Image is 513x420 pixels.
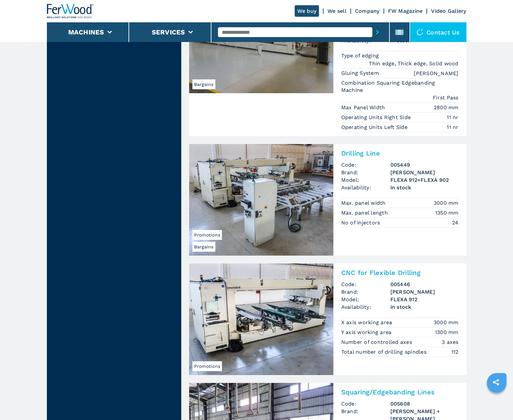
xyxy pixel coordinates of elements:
em: 1350 mm [435,209,459,217]
em: 2800 mm [434,104,459,111]
span: Code: [341,161,390,169]
div: Contact us [410,22,466,42]
img: Drilling Line MORBIDELLI FLEXA 912+FLEXA 902 [189,144,333,256]
span: in stock [390,303,459,311]
p: Combination Squaring Edgebanding Machine [341,79,459,94]
h3: 005446 [390,281,459,288]
span: Promotions [192,230,222,240]
p: Number of controlled axes [341,339,414,346]
h2: Drilling Line [341,149,459,157]
em: 11 nr [447,123,458,131]
img: CNC for Flexible Drilling MORBIDELLI FLEXA 912 [189,263,333,375]
em: 1300 mm [435,328,459,336]
span: Model: [341,296,390,303]
h3: [PERSON_NAME] [390,169,459,176]
span: Promotions [192,361,222,371]
p: Max. panel width [341,199,387,207]
a: We sell [327,8,346,14]
em: 3000 mm [434,319,459,326]
a: CNC for Flexible Drilling MORBIDELLI FLEXA 912PromotionsCNC for Flexible DrillingCode:005446Brand... [189,263,466,375]
span: Brand: [341,288,390,296]
a: Company [355,8,380,14]
em: 3000 mm [434,199,459,207]
h3: [PERSON_NAME] [390,288,459,296]
h2: CNC for Flexible Drilling [341,269,459,277]
span: Availability: [341,303,390,311]
h2: Squaring/Edgebanding Lines [341,388,459,396]
em: [PERSON_NAME] [414,70,458,77]
a: We buy [295,5,319,17]
em: 11 nr [447,114,458,121]
button: Services [152,28,185,36]
span: in stock [390,184,459,191]
img: Contact us [417,29,423,35]
em: 112 [451,348,459,356]
em: Thin edge, Thick edge, Solid wood [369,60,458,67]
a: Drilling Line MORBIDELLI FLEXA 912+FLEXA 902BargainsPromotionsDrilling LineCode:005449Brand:[PERS... [189,144,466,256]
p: X axis working area [341,319,394,326]
em: First Pass [433,94,459,101]
h3: 005608 [390,400,459,408]
p: Max. panel length [341,209,390,217]
span: Model: [341,176,390,184]
em: 3 axes [442,338,459,346]
a: sharethis [488,374,504,390]
p: No of injectors [341,219,382,226]
h3: FLEXA 912+FLEXA 902 [390,176,459,184]
button: submit-button [372,25,383,40]
p: Total number of drilling spindles [341,348,428,356]
em: 24 [452,219,459,226]
button: Machines [68,28,104,36]
span: Bargains [192,79,215,89]
p: Type of edging [341,52,381,59]
p: Operating Units Right Side [341,114,413,121]
h3: 005449 [390,161,459,169]
p: Y axis working area [341,329,393,336]
span: Bargains [192,242,215,252]
h3: FLEXA 912 [390,296,459,303]
span: Code: [341,400,390,408]
span: Code: [341,281,390,288]
a: Video Gallery [431,8,466,14]
p: Operating Units Left Side [341,124,409,131]
a: FW Magazine [388,8,423,14]
p: Max Panel Width [341,104,387,111]
p: Gluing System [341,70,381,77]
iframe: Chat [485,390,508,415]
span: Availability: [341,184,390,191]
img: Ferwood [47,4,94,18]
span: Brand: [341,169,390,176]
